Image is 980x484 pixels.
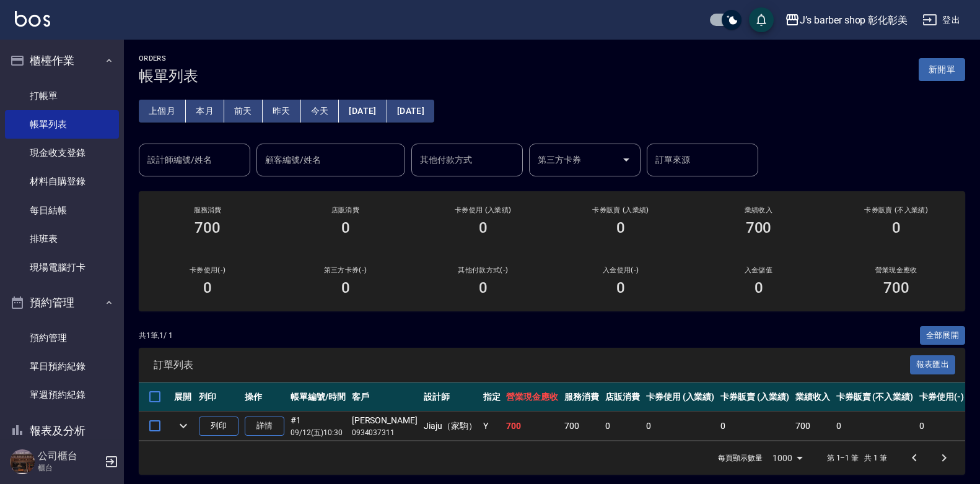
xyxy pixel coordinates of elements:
button: expand row [174,417,193,435]
a: 每日結帳 [5,196,119,225]
th: 卡券使用 (入業績) [643,382,718,412]
a: 現金收支登錄 [5,139,119,167]
p: 09/12 (五) 10:30 [291,427,346,438]
th: 客戶 [349,382,421,412]
td: #1 [287,412,349,441]
th: 服務消費 [561,382,602,412]
h2: ORDERS [139,54,198,63]
h2: 卡券使用 (入業績) [429,206,537,214]
button: 前天 [224,100,263,123]
button: 報表及分析 [5,415,119,447]
th: 帳單編號/時間 [287,382,349,412]
h3: 0 [479,279,488,296]
h3: 0 [479,219,488,236]
button: J’s barber shop 彰化彰美 [780,7,912,33]
button: 昨天 [263,100,301,123]
a: 打帳單 [5,82,119,110]
button: [DATE] [339,100,387,123]
th: 指定 [480,382,504,412]
p: 每頁顯示數量 [718,452,763,464]
a: 排班表 [5,225,119,253]
h2: 卡券販賣 (入業績) [567,206,675,214]
button: 列印 [199,417,238,436]
a: 報表匯出 [910,358,956,370]
a: 單日預約紀錄 [5,352,119,381]
button: 報表匯出 [910,355,956,374]
td: 700 [561,412,602,441]
td: 700 [792,412,833,441]
a: 單週預約紀錄 [5,381,119,409]
th: 卡券使用(-) [916,382,967,412]
h2: 入金儲值 [704,266,812,274]
a: 預約管理 [5,324,119,352]
td: 0 [602,412,643,441]
h3: 0 [616,279,625,296]
th: 業績收入 [792,382,833,412]
p: 0934037311 [352,427,418,438]
td: 0 [643,412,718,441]
th: 展開 [171,382,196,412]
button: save [749,7,774,32]
th: 卡券販賣 (不入業績) [833,382,916,412]
a: 詳情 [245,417,284,436]
h2: 業績收入 [704,206,812,214]
button: 本月 [186,100,224,123]
h2: 營業現金應收 [842,266,950,274]
td: Jiaju（家駒） [421,412,480,441]
p: 第 1–1 筆 共 1 筆 [827,452,887,464]
div: [PERSON_NAME] [352,414,418,427]
h2: 卡券販賣 (不入業績) [842,206,950,214]
h2: 入金使用(-) [567,266,675,274]
td: 700 [503,412,561,441]
button: 全部展開 [920,326,966,345]
p: 櫃台 [38,462,101,473]
button: Open [616,150,636,170]
button: 上個月 [139,100,186,123]
h3: 700 [883,279,909,296]
span: 訂單列表 [154,359,910,371]
h3: 0 [203,279,212,296]
div: J’s barber shop 彰化彰美 [800,12,908,28]
th: 操作 [242,382,287,412]
button: 今天 [301,100,339,123]
th: 店販消費 [602,382,643,412]
td: 0 [916,412,967,441]
h5: 公司櫃台 [38,450,101,462]
button: 櫃檯作業 [5,45,119,77]
h2: 卡券使用(-) [154,266,261,274]
a: 現場電腦打卡 [5,253,119,282]
button: 預約管理 [5,287,119,319]
h3: 服務消費 [154,206,261,214]
div: 1000 [768,441,807,475]
td: 0 [833,412,916,441]
td: Y [480,412,504,441]
h3: 700 [195,219,221,236]
h3: 0 [341,279,350,296]
h2: 其他付款方式(-) [429,266,537,274]
h3: 0 [892,219,901,236]
h3: 700 [746,219,772,236]
button: [DATE] [387,100,434,123]
button: 登出 [917,9,965,32]
a: 新開單 [919,63,965,75]
th: 設計師 [421,382,480,412]
p: 共 1 筆, 1 / 1 [139,330,173,341]
td: 0 [717,412,792,441]
button: 新開單 [919,58,965,81]
th: 卡券販賣 (入業績) [717,382,792,412]
h3: 0 [341,219,350,236]
h3: 0 [755,279,763,296]
h2: 店販消費 [291,206,399,214]
th: 列印 [196,382,242,412]
a: 材料自購登錄 [5,167,119,196]
h2: 第三方卡券(-) [291,266,399,274]
img: Logo [15,11,50,27]
img: Person [10,449,35,474]
th: 營業現金應收 [503,382,561,412]
a: 帳單列表 [5,110,119,139]
h3: 帳單列表 [139,67,198,85]
h3: 0 [616,219,625,236]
